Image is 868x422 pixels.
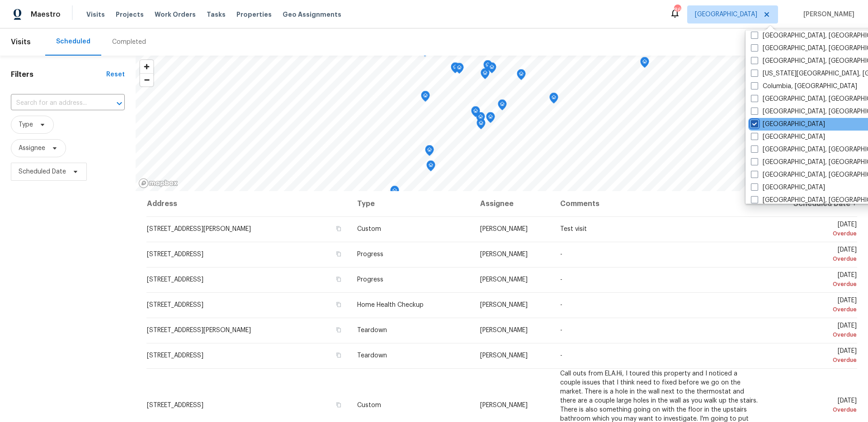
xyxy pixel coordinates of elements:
[471,106,480,120] div: Map marker
[560,226,587,232] span: Test visit
[560,327,562,333] span: -
[56,37,90,46] div: Scheduled
[357,226,381,232] span: Custom
[112,38,146,47] div: Completed
[473,191,552,216] th: Assignee
[421,91,430,105] div: Map marker
[11,32,31,52] span: Visits
[480,402,528,408] span: [PERSON_NAME]
[451,62,460,76] div: Map marker
[335,401,343,409] button: Copy Address
[147,277,203,283] span: [STREET_ADDRESS]
[773,305,857,314] div: Overdue
[476,118,486,132] div: Map marker
[486,112,495,126] div: Map marker
[773,348,857,365] span: [DATE]
[560,352,562,359] span: -
[335,225,343,233] button: Copy Address
[113,97,126,110] button: Open
[773,297,857,314] span: [DATE]
[773,356,857,365] div: Overdue
[480,226,528,232] span: [PERSON_NAME]
[773,398,857,414] span: [DATE]
[140,73,153,86] button: Zoom out
[357,277,383,283] span: Progress
[560,302,562,308] span: -
[766,191,857,216] th: Scheduled Date ↑
[695,10,757,19] span: [GEOGRAPHIC_DATA]
[140,60,153,73] button: Zoom in
[357,352,387,359] span: Teardown
[19,120,33,129] span: Type
[147,402,203,408] span: [STREET_ADDRESS]
[773,280,857,289] div: Overdue
[480,327,528,333] span: [PERSON_NAME]
[335,250,343,258] button: Copy Address
[147,327,251,333] span: [STREET_ADDRESS][PERSON_NAME]
[751,183,825,192] label: [GEOGRAPHIC_DATA]
[773,247,857,263] span: [DATE]
[498,99,507,113] div: Map marker
[773,405,857,414] div: Overdue
[549,93,558,107] div: Map marker
[236,10,272,19] span: Properties
[116,10,144,19] span: Projects
[480,251,528,258] span: [PERSON_NAME]
[11,96,99,110] input: Search for an address...
[350,191,473,216] th: Type
[476,112,485,126] div: Map marker
[560,277,562,283] span: -
[335,351,343,359] button: Copy Address
[140,74,153,86] span: Zoom out
[800,10,854,19] span: [PERSON_NAME]
[207,11,226,18] span: Tasks
[425,145,434,159] div: Map marker
[480,277,528,283] span: [PERSON_NAME]
[483,60,492,74] div: Map marker
[517,69,526,83] div: Map marker
[751,132,825,141] label: [GEOGRAPHIC_DATA]
[147,226,251,232] span: [STREET_ADDRESS][PERSON_NAME]
[86,10,105,19] span: Visits
[357,402,381,408] span: Custom
[773,254,857,263] div: Overdue
[480,352,528,359] span: [PERSON_NAME]
[487,62,496,76] div: Map marker
[147,251,203,258] span: [STREET_ADDRESS]
[19,144,45,153] span: Assignee
[146,191,350,216] th: Address
[455,63,464,77] div: Map marker
[426,160,435,174] div: Map marker
[773,323,857,339] span: [DATE]
[31,10,61,19] span: Maestro
[19,167,66,176] span: Scheduled Date
[773,221,857,238] span: [DATE]
[751,82,857,91] label: Columbia, [GEOGRAPHIC_DATA]
[390,186,399,200] div: Map marker
[640,57,649,71] div: Map marker
[138,178,178,188] a: Mapbox homepage
[11,70,106,79] h1: Filters
[553,191,766,216] th: Comments
[136,56,861,191] canvas: Map
[335,300,343,309] button: Copy Address
[283,10,341,19] span: Geo Assignments
[560,251,562,258] span: -
[335,326,343,334] button: Copy Address
[335,275,343,283] button: Copy Address
[773,272,857,289] span: [DATE]
[481,68,490,82] div: Map marker
[480,302,528,308] span: [PERSON_NAME]
[357,251,383,258] span: Progress
[751,120,825,129] label: [GEOGRAPHIC_DATA]
[106,70,125,79] div: Reset
[674,5,680,14] div: 86
[773,330,857,339] div: Overdue
[773,229,857,238] div: Overdue
[155,10,196,19] span: Work Orders
[147,352,203,359] span: [STREET_ADDRESS]
[147,302,203,308] span: [STREET_ADDRESS]
[357,302,424,308] span: Home Health Checkup
[357,327,387,333] span: Teardown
